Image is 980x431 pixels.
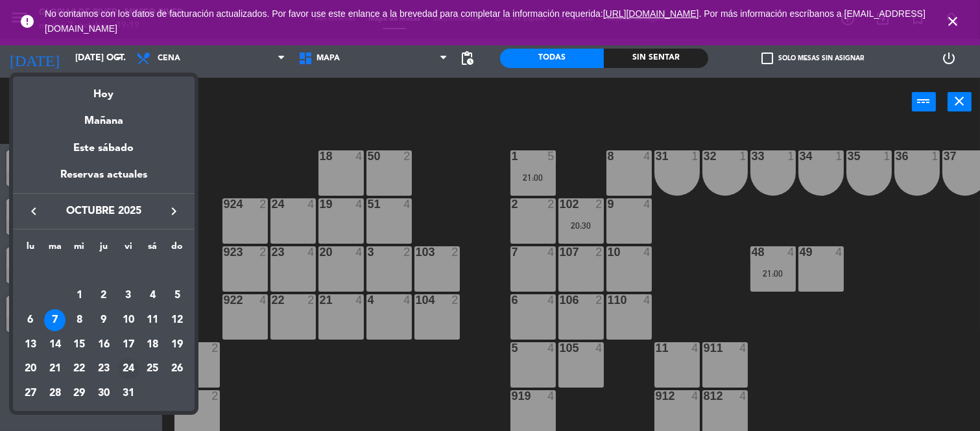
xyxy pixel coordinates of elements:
div: 10 [117,309,139,331]
td: 22 de octubre de 2025 [67,356,91,381]
div: Hoy [13,76,195,103]
td: 8 de octubre de 2025 [67,308,91,332]
div: 25 [141,358,163,380]
td: 2 de octubre de 2025 [91,283,116,308]
td: 15 de octubre de 2025 [67,332,91,357]
div: 17 [117,334,139,356]
td: 19 de octubre de 2025 [165,332,189,357]
i: keyboard_arrow_left [26,204,42,219]
td: 26 de octubre de 2025 [165,356,189,381]
th: martes [43,239,67,259]
div: 20 [19,358,42,380]
button: keyboard_arrow_left [22,203,45,220]
div: 15 [68,334,90,356]
td: 21 de octubre de 2025 [43,356,67,381]
div: 3 [117,285,139,307]
td: 25 de octubre de 2025 [141,356,165,381]
td: 10 de octubre de 2025 [116,308,141,332]
div: 16 [93,334,115,356]
div: 8 [68,309,90,331]
div: 6 [19,309,42,331]
div: 7 [44,309,66,331]
td: 30 de octubre de 2025 [91,381,116,406]
div: 5 [166,285,188,307]
td: 28 de octubre de 2025 [43,381,67,406]
th: miércoles [67,239,91,259]
div: 22 [68,358,90,380]
th: domingo [165,239,189,259]
td: 13 de octubre de 2025 [18,332,43,357]
td: 29 de octubre de 2025 [67,381,91,406]
div: 27 [19,382,42,404]
div: 24 [117,358,139,380]
div: 14 [44,334,66,356]
div: 18 [141,334,163,356]
td: 12 de octubre de 2025 [165,308,189,332]
td: 20 de octubre de 2025 [18,356,43,381]
div: 1 [68,285,90,307]
div: 29 [68,382,90,404]
td: 5 de octubre de 2025 [165,283,189,308]
td: 1 de octubre de 2025 [67,283,91,308]
td: 4 de octubre de 2025 [141,283,165,308]
div: 26 [166,358,188,380]
td: OCT. [18,259,189,284]
th: sábado [141,239,165,259]
td: 9 de octubre de 2025 [91,308,116,332]
td: 31 de octubre de 2025 [116,381,141,406]
button: keyboard_arrow_right [162,203,185,220]
div: 23 [93,358,115,380]
td: 27 de octubre de 2025 [18,381,43,406]
div: 4 [141,285,163,307]
td: 23 de octubre de 2025 [91,356,116,381]
td: 6 de octubre de 2025 [18,308,43,332]
div: 21 [44,358,66,380]
div: 11 [141,309,163,331]
div: Este sábado [13,130,195,167]
div: 19 [166,334,188,356]
i: keyboard_arrow_right [166,204,182,219]
td: 17 de octubre de 2025 [116,332,141,357]
div: 31 [117,382,139,404]
span: octubre 2025 [45,203,162,220]
td: 24 de octubre de 2025 [116,356,141,381]
div: 30 [93,382,115,404]
td: 14 de octubre de 2025 [43,332,67,357]
th: jueves [91,239,116,259]
div: 2 [93,285,115,307]
td: 7 de octubre de 2025 [43,308,67,332]
div: 9 [93,309,115,331]
td: 3 de octubre de 2025 [116,283,141,308]
div: Mañana [13,103,195,130]
div: 28 [44,382,66,404]
th: viernes [116,239,141,259]
div: Reservas actuales [13,167,195,193]
th: lunes [18,239,43,259]
div: 13 [19,334,42,356]
div: 12 [166,309,188,331]
td: 11 de octubre de 2025 [141,308,165,332]
td: 16 de octubre de 2025 [91,332,116,357]
td: 18 de octubre de 2025 [141,332,165,357]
